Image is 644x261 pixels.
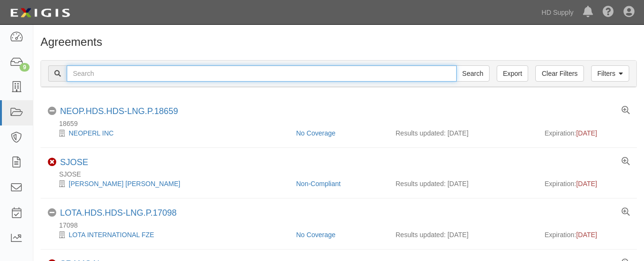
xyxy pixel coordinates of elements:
[456,65,490,82] input: Search
[622,157,630,166] a: View results summary
[296,180,340,188] a: Non-Compliant
[537,3,578,22] a: HD Supply
[48,158,56,167] i: Non-Compliant
[48,209,56,217] i: No Coverage
[497,65,528,82] a: Export
[603,7,614,18] i: Help Center - Complianz
[545,128,630,138] div: Expiration:
[67,65,457,82] input: Search
[7,4,73,21] img: logo-5460c22ac91f19d4615b14bd174203de0afe785f0fc80cf4dbbc73dc1793850b.png
[20,63,30,72] div: 9
[576,180,597,188] span: [DATE]
[60,106,178,116] a: NEOP.HDS.HDS-LNG.P.18659
[69,231,154,239] a: LOTA INTERNATIONAL FZE
[296,231,336,239] a: No Coverage
[60,208,176,218] a: LOTA.HDS.HDS-LNG.P.17098
[48,230,289,240] div: LOTA INTERNATIONAL FZE
[69,180,180,188] a: [PERSON_NAME] [PERSON_NAME]
[545,230,630,240] div: Expiration:
[296,129,336,137] a: No Coverage
[576,129,597,137] span: [DATE]
[48,107,56,115] i: No Coverage
[535,65,583,82] a: Clear Filters
[396,179,531,188] div: Results updated: [DATE]
[48,128,289,138] div: NEOPERL INC
[48,220,637,230] div: 17098
[591,65,629,82] a: Filters
[545,179,630,188] div: Expiration:
[60,106,178,117] div: NEOP.HDS.HDS-LNG.P.18659
[622,208,630,217] a: View results summary
[396,128,531,138] div: Results updated: [DATE]
[60,157,88,168] div: SJOSE
[48,169,637,179] div: SJOSE
[48,119,637,128] div: 18659
[622,106,630,115] a: View results summary
[576,231,597,239] span: [DATE]
[60,208,176,219] div: LOTA.HDS.HDS-LNG.P.17098
[69,129,113,137] a: NEOPERL INC
[41,36,637,48] h1: Agreements
[396,230,531,240] div: Results updated: [DATE]
[48,179,289,188] div: JOSE GERARDO SANCHEZ TORRES
[60,157,88,167] a: SJOSE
